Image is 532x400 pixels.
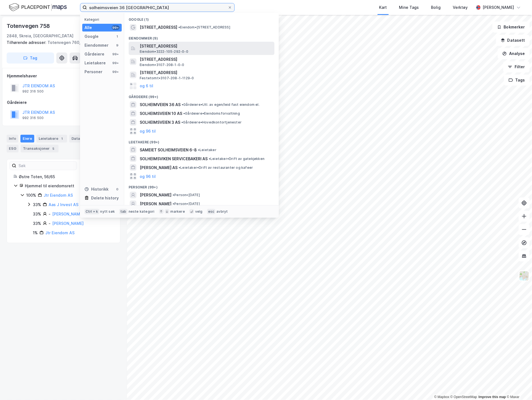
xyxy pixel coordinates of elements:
[52,212,84,216] a: [PERSON_NAME]
[140,63,184,67] span: Eiendom • 3107-208-1-0-0
[479,395,506,399] a: Improve this map
[493,22,530,33] button: Bokmerker
[124,136,279,146] div: Leietakere (99+)
[171,209,185,214] div: markere
[198,148,200,152] span: •
[181,120,242,125] span: Gårdeiere • Hovedkontortjenester
[115,187,120,191] div: 0
[178,25,230,30] span: Eiendom • [STREET_ADDRESS]
[84,33,99,40] div: Google
[182,102,260,107] span: Gårdeiere • Utl. av egen/leid fast eiendom el.
[483,4,514,11] div: [PERSON_NAME]
[115,34,120,39] div: 1
[173,193,200,197] span: Person • [DATE]
[140,49,188,54] span: Eiendom • 3222-105-292-0-0
[84,51,104,57] div: Gårdeiere
[399,4,419,11] div: Mine Tags
[140,156,208,162] span: SOLHEIMSVIKEN SERVICEBAKERI AS
[36,135,67,143] div: Leietakere
[7,33,73,39] div: 2848, Skreia, [GEOGRAPHIC_DATA]
[44,193,73,198] a: Jtr Eiendom AS
[451,395,477,399] a: OpenStreetMap
[209,157,210,161] span: •
[84,186,108,193] div: Historikk
[140,43,272,49] span: [STREET_ADDRESS]
[22,116,44,120] div: 992 316 500
[119,209,128,214] div: tab
[140,83,153,89] button: og 6 til
[379,4,387,11] div: Kart
[195,209,203,214] div: velg
[7,99,120,106] div: Gårdeiere
[453,4,468,11] div: Verktøy
[183,111,240,116] span: Gårdeiere • Eiendomsforvaltning
[431,4,441,11] div: Bolig
[7,40,47,45] span: Tilhørende adresser:
[21,145,59,152] div: Transaksjoner
[9,2,67,12] img: logo.f888ab2527a4732fd821a326f86c7f29.svg
[124,13,279,23] div: Google (1)
[179,165,253,170] span: Leietaker • Drift av restauranter og kafeer
[69,135,90,143] div: Datasett
[33,201,41,208] div: 33%
[140,192,171,198] span: [PERSON_NAME]
[182,102,183,107] span: •
[7,135,18,143] div: Info
[140,173,156,180] button: og 96 til
[173,193,174,197] span: •
[181,120,183,124] span: •
[45,230,75,235] a: Jtr Eiendom AS
[7,145,18,152] div: ESG
[49,220,51,227] div: -
[179,165,180,170] span: •
[84,69,102,75] div: Personer
[519,271,530,281] img: Z
[504,75,530,86] button: Tags
[503,61,530,72] button: Filter
[112,61,120,65] div: 99+
[7,52,54,64] button: Tag
[198,148,216,152] span: Leietaker
[33,220,41,227] div: 33%
[52,221,84,226] a: [PERSON_NAME]
[19,173,113,180] div: Østre Toten, 56/65
[129,209,155,214] div: neste kategori
[124,181,279,191] div: Personer (99+)
[178,25,180,29] span: •
[84,42,108,49] div: Eiendommer
[504,373,532,400] iframe: Chat Widget
[49,211,51,217] div: -
[434,395,449,399] a: Mapbox
[140,164,178,171] span: [PERSON_NAME] AS
[33,230,38,236] div: 1%
[33,211,41,217] div: 33%
[173,202,200,206] span: Person • [DATE]
[112,70,120,74] div: 99+
[140,69,272,76] span: [STREET_ADDRESS]
[140,147,197,153] span: SAMEIET SOLHEIMSVEIEN 6-8
[84,17,122,22] div: Kategori
[498,48,530,59] button: Analyse
[84,60,106,66] div: Leietakere
[59,136,65,141] div: 1
[84,209,99,214] div: Ctrl + k
[100,209,115,214] div: nytt søk
[51,146,56,151] div: 5
[207,209,216,214] div: esc
[209,157,264,161] span: Leietaker • Drift av gatekjøkken
[91,195,119,201] div: Delete history
[112,25,120,30] div: 99+
[140,24,177,31] span: [STREET_ADDRESS]
[140,128,156,135] button: og 96 til
[87,3,228,12] input: Søk på adresse, matrikkel, gårdeiere, leietakere eller personer
[504,373,532,400] div: Kontrollprogram for chat
[183,111,185,115] span: •
[140,119,180,126] span: SOLHEIMSVEIEN 3 AS
[115,43,120,48] div: 9
[496,35,530,46] button: Datasett
[7,39,116,46] div: Totenvegen 760, Totenvegen 762
[20,135,34,143] div: Eiere
[7,22,51,30] div: Totenvegen 758
[112,52,120,56] div: 99+
[7,73,120,79] div: Hjemmelshaver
